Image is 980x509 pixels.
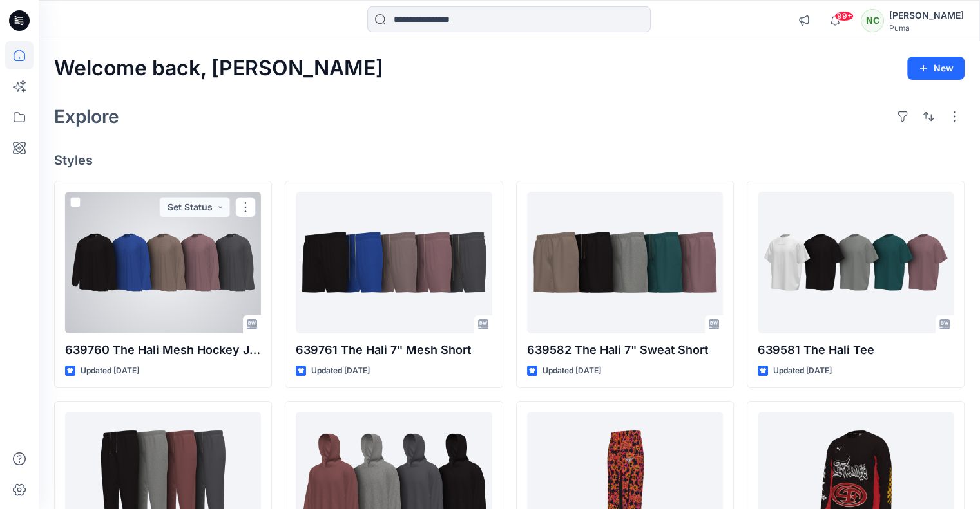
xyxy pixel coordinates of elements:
[907,57,965,80] button: New
[758,341,954,359] p: 639581 The Hali Tee
[543,364,601,378] p: Updated [DATE]
[54,57,383,80] h2: Welcome back, [PERSON_NAME]
[861,9,884,32] div: NC
[773,364,832,378] p: Updated [DATE]
[889,8,964,23] div: [PERSON_NAME]
[81,364,139,378] p: Updated [DATE]
[758,192,954,333] a: 639581 The Hali Tee
[65,192,261,333] a: 639760 The Hali Mesh Hockey Jersey
[65,341,261,359] p: 639760 The Hali Mesh Hockey Jersey
[834,11,854,21] span: 99+
[296,341,492,359] p: 639761 The Hali 7" Mesh Short
[54,106,119,127] h2: Explore
[311,364,370,378] p: Updated [DATE]
[889,23,964,33] div: Puma
[527,341,723,359] p: 639582 The Hali 7" Sweat Short
[527,192,723,333] a: 639582 The Hali 7" Sweat Short
[296,192,492,333] a: 639761 The Hali 7" Mesh Short
[54,153,965,168] h4: Styles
